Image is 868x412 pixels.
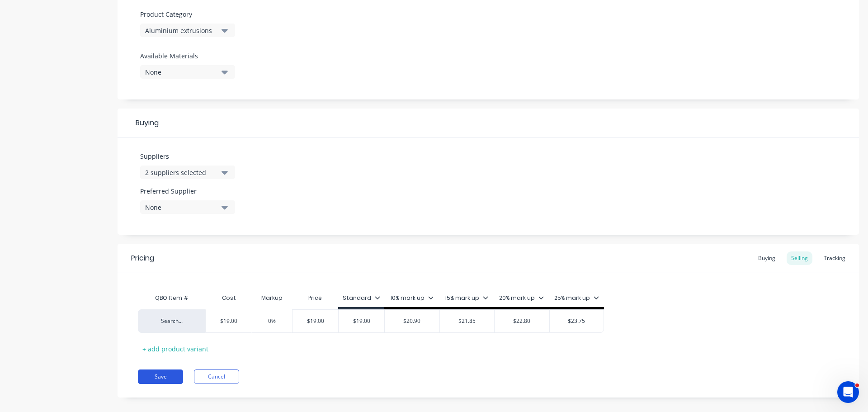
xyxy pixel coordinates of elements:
div: Tracking [819,251,850,265]
button: None [140,65,235,79]
div: Pricing [131,253,154,264]
div: $19.00 [339,310,384,332]
div: 20% mark up [499,294,544,302]
div: Standard [343,294,380,302]
div: $23.75 [550,310,604,332]
div: Selling [787,251,812,265]
div: Aluminium extrusions [145,26,217,35]
div: 0% [250,310,295,332]
label: Available Materials [140,51,235,61]
div: Search...$19.000%$19.00$19.00$20.90$21.85$22.80$23.75 [138,309,604,333]
iframe: Intercom live chat [837,381,859,403]
label: Product Category [140,9,231,19]
label: Preferred Supplier [140,186,235,196]
div: 25% mark up [554,294,599,302]
div: None [145,203,217,212]
div: None [145,67,217,77]
div: Price [292,289,338,307]
div: 2 suppliers selected [145,168,217,177]
div: Markup [252,289,292,307]
button: None [140,200,235,214]
div: Cost [206,289,252,307]
div: $20.90 [385,310,439,332]
div: Buying [754,251,780,265]
div: $19.00 [292,310,338,332]
div: + add product variant [138,342,213,356]
div: Buying [118,109,859,138]
div: 15% mark up [445,294,488,302]
div: Search... [147,317,197,325]
div: $22.80 [495,310,549,332]
button: Save [138,369,183,384]
div: $21.85 [440,310,495,332]
button: Aluminium extrusions [140,24,235,37]
label: Suppliers [140,152,235,161]
div: 10% mark up [390,294,434,302]
button: Cancel [194,369,239,384]
div: $19.00 [206,310,251,332]
button: 2 suppliers selected [140,166,235,179]
div: QBO Item # [138,289,206,307]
